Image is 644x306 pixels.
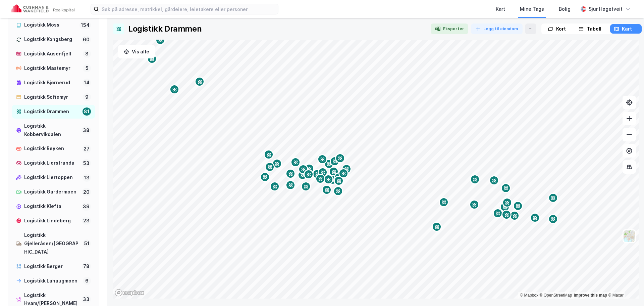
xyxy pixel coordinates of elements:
[24,21,77,29] div: Logistikk Moss
[548,193,558,203] div: Map marker
[530,213,540,223] div: Map marker
[155,35,165,45] div: Map marker
[12,200,95,213] a: Logistikk Kløfta39
[270,181,280,191] div: Map marker
[83,107,91,116] div: 81
[335,153,345,163] div: Map marker
[113,40,639,299] canvas: Map
[12,274,95,288] a: Logistikk Lahaugmoen6
[82,217,91,225] div: 23
[330,156,340,166] div: Map marker
[301,181,311,191] div: Map marker
[489,175,499,185] div: Map marker
[471,24,523,34] button: Legg til eiendom
[82,262,91,270] div: 78
[608,293,624,298] a: Maxar
[496,5,505,13] div: Kart
[12,90,95,104] a: Logistikk Sofiemyr9
[12,156,95,170] a: Logistikk Lierstranda53
[24,144,79,153] div: Logistikk Røyken
[333,186,343,196] div: Map marker
[500,202,510,212] div: Map marker
[82,36,91,44] div: 60
[432,222,442,232] div: Map marker
[493,208,503,218] div: Map marker
[260,172,270,182] div: Map marker
[622,25,632,33] div: Kart
[610,274,644,306] div: Kontrollprogram for chat
[24,79,80,87] div: Logistikk Bjørnerud
[12,214,95,228] a: Logistikk Lindeberg23
[147,54,157,64] div: Map marker
[83,50,91,58] div: 8
[341,164,352,174] div: Map marker
[431,24,468,34] button: Eksporter
[272,159,282,169] div: Map marker
[318,167,328,177] div: Map marker
[338,168,348,178] div: Map marker
[12,142,95,156] a: Logistikk Røyken27
[11,4,74,14] img: cushman-wakefield-realkapital-logo.202ea83816669bd177139c58696a8fa1.svg
[82,203,91,211] div: 39
[501,210,512,220] div: Map marker
[83,239,91,248] div: 51
[12,228,95,259] a: Logistikk Gjelleråsen/[GEOGRAPHIC_DATA]51
[24,35,79,44] div: Logistikk Kongsberg
[24,122,79,139] div: Logistikk Kobbervikdalen
[24,277,80,285] div: Logistikk Lahaugmoen
[548,214,558,224] div: Map marker
[79,21,91,29] div: 154
[285,180,296,190] div: Map marker
[82,188,91,196] div: 20
[24,93,80,101] div: Logistikk Sofiemyr
[304,164,314,174] div: Map marker
[12,61,95,75] a: Logistikk Mastemyr5
[315,174,325,184] div: Map marker
[12,260,95,273] a: Logistikk Berger78
[520,293,538,298] a: Mapbox
[574,293,607,298] a: Improve this map
[12,105,95,119] a: Logistikk Drammen81
[115,289,144,297] a: Mapbox homepage
[12,47,95,61] a: Logistikk Ausenfjell8
[509,211,520,221] div: Map marker
[329,167,339,177] div: Map marker
[83,64,91,72] div: 5
[322,185,332,195] div: Map marker
[285,169,296,179] div: Map marker
[24,173,80,182] div: Logistikk Liertoppen
[469,200,479,210] div: Map marker
[559,5,571,13] div: Bolig
[82,126,91,134] div: 38
[83,79,91,87] div: 14
[610,274,644,306] iframe: Chat Widget
[12,76,95,90] a: Logistikk Bjørnerud14
[334,172,344,182] div: Map marker
[501,183,511,193] div: Map marker
[128,24,202,34] div: Logistikk Drammen
[24,217,79,225] div: Logistikk Lindeberg
[12,33,95,46] a: Logistikk Kongsberg60
[334,176,344,186] div: Map marker
[323,174,333,184] div: Map marker
[169,84,179,94] div: Map marker
[502,198,512,208] div: Map marker
[24,188,79,196] div: Logistikk Gardermoen
[12,185,95,199] a: Logistikk Gardermoen20
[24,107,80,116] div: Logistikk Drammen
[304,169,314,179] div: Map marker
[12,18,95,32] a: Logistikk Moss154
[82,145,91,153] div: 27
[195,77,205,87] div: Map marker
[24,64,80,73] div: Logistikk Mastemyr
[83,93,91,101] div: 9
[82,159,91,167] div: 53
[118,45,155,58] button: Vis alle
[24,159,79,167] div: Logistikk Lierstranda
[83,277,91,285] div: 6
[12,119,95,141] a: Logistikk Kobbervikdalen38
[520,5,544,13] div: Mine Tags
[587,25,601,33] div: Tabell
[83,174,91,182] div: 13
[312,169,322,179] div: Map marker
